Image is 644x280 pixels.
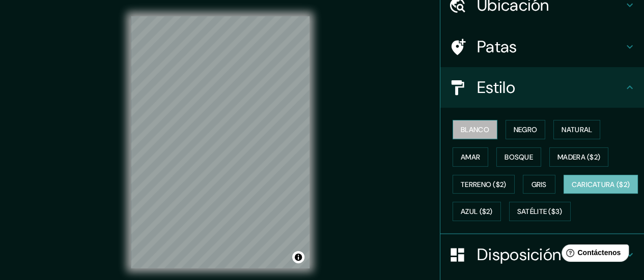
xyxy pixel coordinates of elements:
[461,207,493,216] font: Azul ($2)
[440,234,644,275] div: Disposición
[514,125,538,134] font: Negro
[292,251,304,263] button: Activar o desactivar atribución
[461,152,480,162] font: Amar
[477,36,517,57] font: Patas
[562,125,592,134] font: Natural
[505,152,533,162] font: Bosque
[461,180,507,189] font: Terreno ($2)
[523,175,555,194] button: Gris
[131,16,310,268] canvas: Mapa
[453,175,515,194] button: Terreno ($2)
[553,240,633,269] iframe: Lanzador de widgets de ayuda
[531,180,547,189] font: Gris
[564,175,638,194] button: Caricatura ($2)
[572,180,630,189] font: Caricatura ($2)
[477,77,515,98] font: Estilo
[477,244,561,265] font: Disposición
[509,202,571,221] button: Satélite ($3)
[506,120,546,139] button: Negro
[453,120,497,139] button: Blanco
[517,207,563,216] font: Satélite ($3)
[461,125,489,134] font: Blanco
[440,67,644,108] div: Estilo
[496,147,541,167] button: Bosque
[549,147,608,167] button: Madera ($2)
[453,202,501,221] button: Azul ($2)
[453,147,488,167] button: Amar
[440,26,644,67] div: Patas
[557,152,600,162] font: Madera ($2)
[553,120,600,139] button: Natural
